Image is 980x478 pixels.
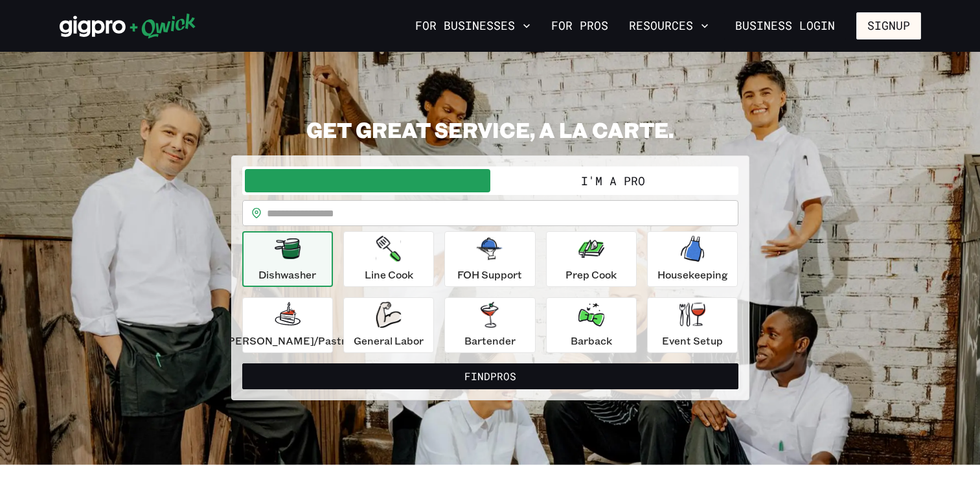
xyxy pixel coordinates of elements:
[624,15,714,37] button: Resources
[231,117,749,142] h2: GET GREAT SERVICE, A LA CARTE.
[490,169,736,192] button: I'm a Pro
[662,333,723,348] p: Event Setup
[457,267,522,282] p: FOH Support
[724,12,846,40] a: Business Login
[856,12,921,40] button: Signup
[546,15,613,37] a: For Pros
[647,297,738,353] button: Event Setup
[410,15,536,37] button: For Businesses
[444,297,535,353] button: Bartender
[546,231,637,287] button: Prep Cook
[647,231,738,287] button: Housekeeping
[245,169,490,192] button: I'm a Business
[444,231,535,287] button: FOH Support
[224,333,351,348] p: [PERSON_NAME]/Pastry
[258,267,316,282] p: Dishwasher
[571,333,612,348] p: Barback
[242,297,333,353] button: [PERSON_NAME]/Pastry
[365,267,413,282] p: Line Cook
[242,363,738,389] button: FindPros
[343,297,434,353] button: General Labor
[343,231,434,287] button: Line Cook
[354,333,424,348] p: General Labor
[657,267,728,282] p: Housekeeping
[464,333,516,348] p: Bartender
[546,297,637,353] button: Barback
[242,231,333,287] button: Dishwasher
[565,267,617,282] p: Prep Cook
